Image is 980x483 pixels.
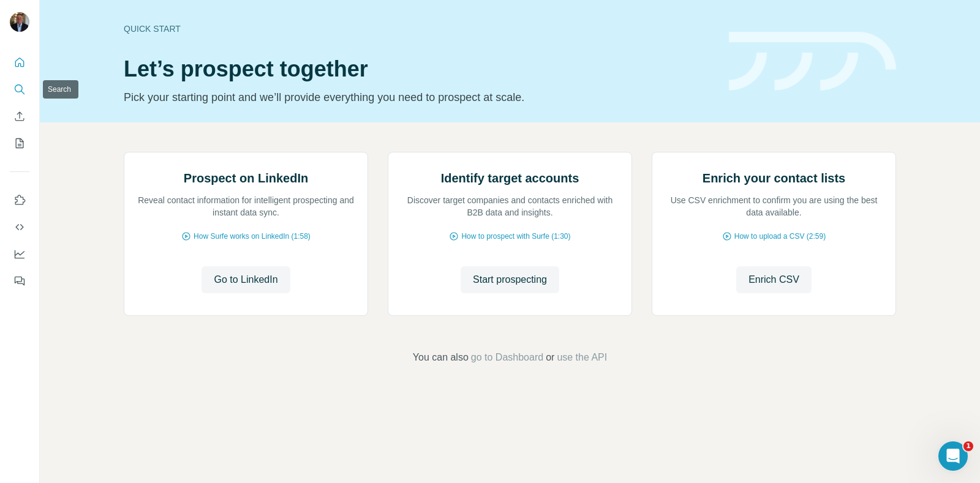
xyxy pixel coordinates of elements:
[441,170,579,187] h2: Identify target accounts
[473,272,547,287] span: Start prospecting
[10,243,29,265] button: Dashboard
[194,231,311,242] span: How Surfe works on LinkedIn (1:58)
[736,266,812,293] button: Enrich CSV
[10,132,29,154] button: My lists
[963,441,973,451] span: 1
[748,272,799,287] span: Enrich CSV
[665,194,883,219] p: Use CSV enrichment to confirm you are using the best data available.
[546,350,554,365] span: or
[10,78,29,100] button: Search
[124,23,714,35] div: Quick start
[124,57,714,81] h1: Let’s prospect together
[184,170,308,187] h2: Prospect on LinkedIn
[734,231,826,242] span: How to upload a CSV (2:59)
[10,270,29,292] button: Feedback
[214,272,277,287] span: Go to LinkedIn
[10,105,29,127] button: Enrich CSV
[461,266,559,293] button: Start prospecting
[10,189,29,211] button: Use Surfe on LinkedIn
[202,266,290,293] button: Go to LinkedIn
[124,89,714,106] p: Pick your starting point and we’ll provide everything you need to prospect at scale.
[729,32,896,91] img: banner
[471,350,543,365] button: go to Dashboard
[557,350,607,365] button: use the API
[10,12,29,32] img: Avatar
[10,216,29,238] button: Use Surfe API
[461,231,570,242] span: How to prospect with Surfe (1:30)
[137,194,355,219] p: Reveal contact information for intelligent prospecting and instant data sync.
[413,350,469,365] span: You can also
[401,194,619,219] p: Discover target companies and contacts enriched with B2B data and insights.
[10,51,29,73] button: Quick start
[938,441,968,471] iframe: Intercom live chat
[703,170,845,187] h2: Enrich your contact lists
